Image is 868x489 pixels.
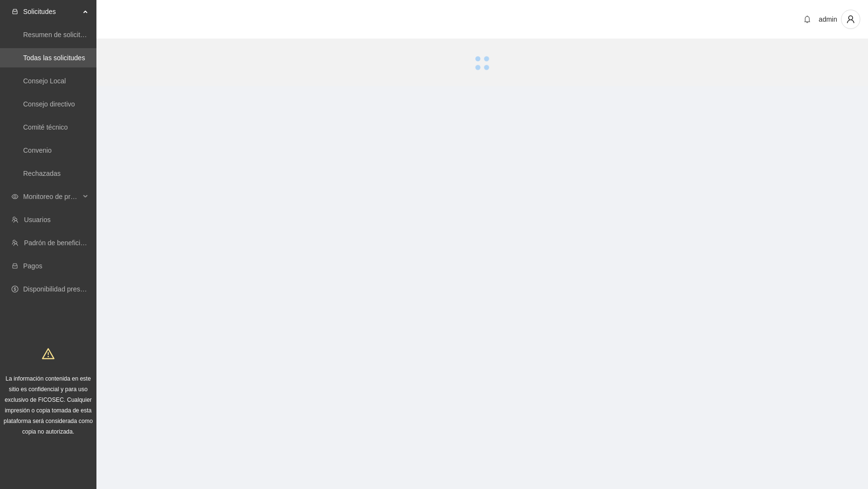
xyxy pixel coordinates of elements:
[23,77,66,85] a: Consejo Local
[23,2,80,21] span: Solicitudes
[23,31,132,39] a: Resumen de solicitudes por aprobar
[800,12,815,27] button: bell
[841,10,860,29] button: user
[819,15,837,23] span: admin
[23,262,42,270] a: Pagos
[841,15,860,24] span: user
[42,347,54,360] span: warning
[24,216,51,224] a: Usuarios
[23,123,68,131] a: Comité técnico
[23,54,85,62] a: Todas las solicitudes
[12,193,18,200] span: eye
[4,375,93,435] span: La información contenida en este sitio es confidencial y para uso exclusivo de FICOSEC. Cualquier...
[12,8,18,15] span: inbox
[800,15,814,23] span: bell
[23,146,52,154] a: Convenio
[23,187,80,206] span: Monitoreo de proyectos
[23,100,75,108] a: Consejo directivo
[24,239,95,247] a: Padrón de beneficiarios
[23,285,106,293] a: Disponibilidad presupuestal
[23,170,61,177] a: Rechazadas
